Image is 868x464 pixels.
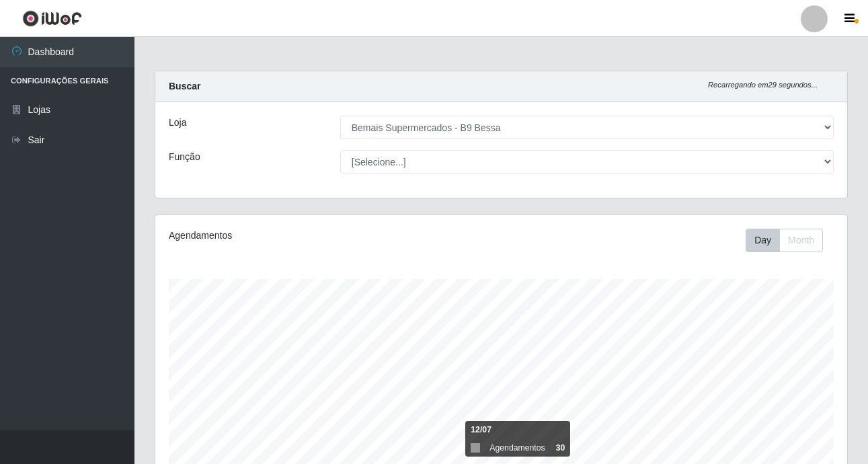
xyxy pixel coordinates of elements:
i: Recarregando em 29 segundos... [708,81,818,89]
div: First group [746,229,823,252]
button: Day [746,229,780,252]
button: Month [779,229,823,252]
strong: Buscar [169,81,200,91]
div: Agendamentos [169,229,434,243]
img: CoreUI Logo [22,10,82,27]
label: Loja [169,116,186,130]
div: Toolbar with button groups [746,229,834,252]
label: Função [169,150,200,164]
